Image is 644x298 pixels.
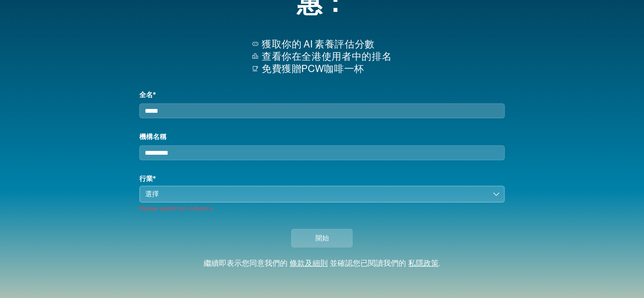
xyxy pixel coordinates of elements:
p: 免費獲贈PCW咖啡一杯 [262,63,392,75]
p: Please select an industry [139,204,504,213]
div: 繼續即表示您同意我們的 並確認您已閱讀我們的 . [204,259,440,269]
a: 私隱政策 [408,260,439,267]
p: 獲取你的 AI 素養評估分數 [262,38,392,50]
button: 開始 [291,229,353,248]
label: 機構名稱 [139,132,504,142]
div: 選擇 [145,189,486,199]
button: 選擇 [139,186,504,203]
span: 開始 [315,233,329,243]
a: 條款及細則 [290,260,328,267]
p: 查看你在全港使用者中的排名 [262,50,392,63]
